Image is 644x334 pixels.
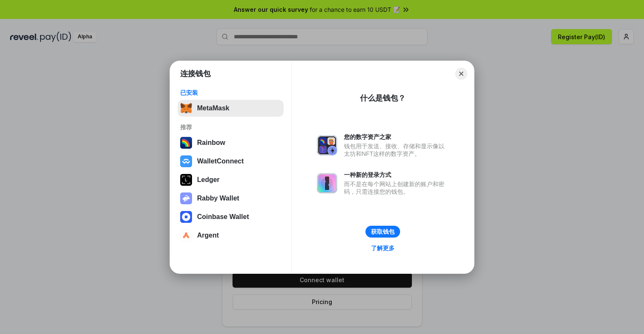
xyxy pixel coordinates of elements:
div: 而不是在每个网站上创建新的账户和密码，只需连接您的钱包。 [344,180,449,195]
div: Argent [197,232,219,239]
button: 获取钱包 [365,226,400,238]
button: MetaMask [178,100,284,117]
div: 推荐 [180,123,281,131]
div: 什么是钱包？ [360,93,406,103]
img: svg+xml,%3Csvg%20width%3D%2228%22%20height%3D%2228%22%20viewBox%3D%220%200%2028%2028%22%20fill%3D... [180,155,192,167]
button: Rainbow [178,134,284,151]
div: 一种新的登录方式 [344,171,449,179]
button: Rabby Wallet [178,190,284,207]
button: Coinbase Wallet [178,208,284,225]
img: svg+xml,%3Csvg%20xmlns%3D%22http%3A%2F%2Fwww.w3.org%2F2000%2Fsvg%22%20fill%3D%22none%22%20viewBox... [317,173,337,193]
button: Ledger [178,171,284,188]
div: Coinbase Wallet [197,213,249,221]
img: svg+xml,%3Csvg%20xmlns%3D%22http%3A%2F%2Fwww.w3.org%2F2000%2Fsvg%22%20width%3D%2228%22%20height%3... [180,174,192,186]
button: Close [455,68,467,80]
img: svg+xml,%3Csvg%20width%3D%2228%22%20height%3D%2228%22%20viewBox%3D%220%200%2028%2028%22%20fill%3D... [180,211,192,223]
div: 获取钱包 [371,228,395,235]
img: svg+xml,%3Csvg%20width%3D%2228%22%20height%3D%2228%22%20viewBox%3D%220%200%2028%2028%22%20fill%3D... [180,230,192,241]
div: Ledger [197,176,219,184]
div: Rabby Wallet [197,195,239,202]
div: 了解更多 [371,244,395,252]
button: Argent [178,227,284,244]
button: WalletConnect [178,153,284,170]
div: Rainbow [197,139,225,147]
div: 钱包用于发送、接收、存储和显示像以太坊和NFT这样的数字资产。 [344,142,449,158]
img: svg+xml,%3Csvg%20fill%3D%22none%22%20height%3D%2233%22%20viewBox%3D%220%200%2035%2033%22%20width%... [180,102,192,114]
img: svg+xml,%3Csvg%20width%3D%22120%22%20height%3D%22120%22%20viewBox%3D%220%200%20120%20120%22%20fil... [180,137,192,149]
div: MetaMask [197,104,229,112]
img: svg+xml,%3Csvg%20xmlns%3D%22http%3A%2F%2Fwww.w3.org%2F2000%2Fsvg%22%20fill%3D%22none%22%20viewBox... [180,192,192,204]
div: 您的数字资产之家 [344,133,449,141]
img: svg+xml,%3Csvg%20xmlns%3D%22http%3A%2F%2Fwww.w3.org%2F2000%2Fsvg%22%20fill%3D%22none%22%20viewBox... [317,135,337,155]
a: 了解更多 [366,243,400,254]
div: 已安装 [180,89,281,96]
h1: 连接钱包 [180,69,211,79]
div: WalletConnect [197,158,244,165]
